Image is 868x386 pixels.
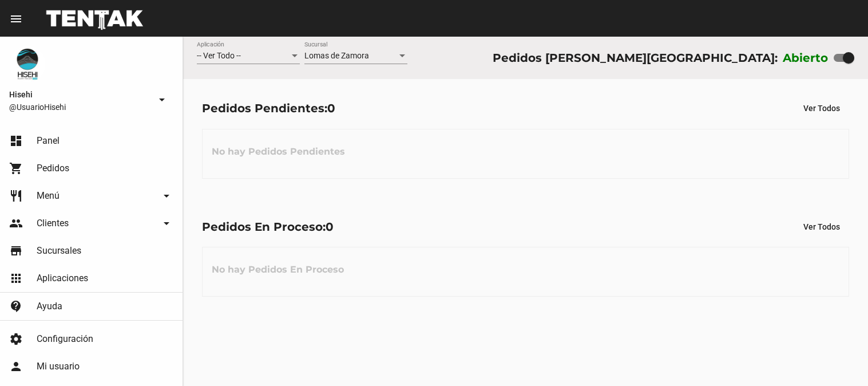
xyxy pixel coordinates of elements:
[9,162,23,175] mat-icon: shopping_cart
[783,49,829,67] label: Abierto
[202,99,335,117] div: Pedidos Pendientes:
[160,189,173,203] mat-icon: arrow_drop_down
[203,253,353,287] h3: No hay Pedidos En Proceso
[326,220,334,234] span: 0
[37,301,62,312] span: Ayuda
[155,93,169,107] mat-icon: arrow_drop_down
[9,189,23,203] mat-icon: restaurant
[9,271,23,285] mat-icon: apps
[803,104,840,113] span: Ver Todos
[37,361,80,372] span: Mi usuario
[9,216,23,230] mat-icon: people
[9,101,150,113] span: @UsuarioHisehi
[9,12,23,26] mat-icon: menu
[37,273,88,284] span: Aplicaciones
[37,135,60,147] span: Panel
[197,51,241,60] span: -- Ver Todo --
[327,101,335,115] span: 0
[203,135,354,169] h3: No hay Pedidos Pendientes
[9,134,23,148] mat-icon: dashboard
[9,300,23,313] mat-icon: contact_support
[794,216,849,237] button: Ver Todos
[37,190,60,202] span: Menú
[37,245,81,257] span: Sucursales
[794,98,849,119] button: Ver Todos
[37,218,69,229] span: Clientes
[9,88,150,101] span: Hisehi
[202,218,334,236] div: Pedidos En Proceso:
[37,163,69,174] span: Pedidos
[160,216,173,230] mat-icon: arrow_drop_down
[9,360,23,373] mat-icon: person
[493,49,778,67] div: Pedidos [PERSON_NAME][GEOGRAPHIC_DATA]:
[37,333,93,345] span: Configuración
[9,244,23,258] mat-icon: store
[9,46,46,82] img: b10aa081-330c-4927-a74e-08896fa80e0a.jpg
[803,222,840,231] span: Ver Todos
[304,51,369,60] span: Lomas de Zamora
[9,332,23,346] mat-icon: settings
